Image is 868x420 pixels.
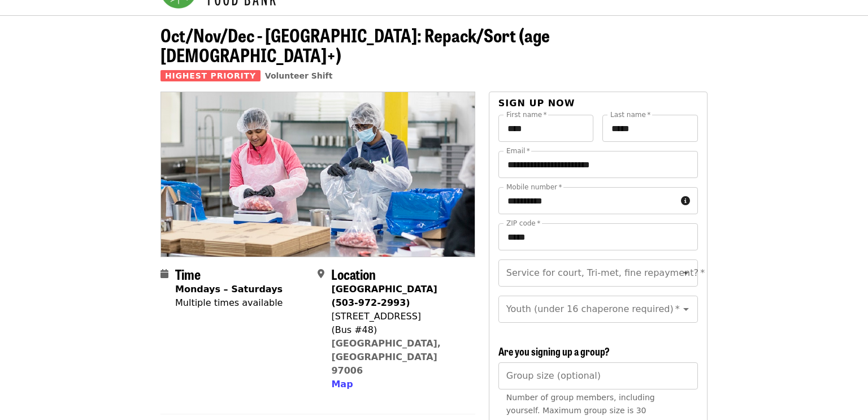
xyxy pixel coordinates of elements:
button: Open [678,301,694,317]
span: Are you signing up a group? [498,344,610,358]
button: Open [678,265,694,281]
span: Map [331,379,353,389]
label: Email [506,148,530,154]
i: map-marker-alt icon [318,269,324,279]
label: First name [506,111,547,118]
strong: Mondays – Saturdays [175,284,283,295]
img: Oct/Nov/Dec - Beaverton: Repack/Sort (age 10+) organized by Oregon Food Bank [161,92,475,256]
span: Time [175,264,201,284]
div: (Bus #48) [331,323,466,337]
i: circle-info icon [681,196,690,206]
div: Multiple times available [175,296,283,310]
i: calendar icon [160,269,168,279]
span: Oct/Nov/Dec - [GEOGRAPHIC_DATA]: Repack/Sort (age [DEMOGRAPHIC_DATA]+) [160,21,550,68]
a: Volunteer Shift [265,71,333,80]
label: Mobile number [506,184,562,190]
input: Last name [602,115,698,142]
span: Location [331,264,376,284]
input: Mobile number [498,187,676,214]
button: Map [331,378,353,391]
input: First name [498,115,594,142]
input: [object Object] [498,362,698,389]
input: ZIP code [498,223,698,250]
span: Sign up now [498,98,575,109]
span: Highest Priority [160,70,261,81]
strong: [GEOGRAPHIC_DATA] (503-972-2993) [331,284,437,308]
label: Last name [610,111,650,118]
div: [STREET_ADDRESS] [331,310,466,323]
label: ZIP code [506,220,540,227]
input: Email [498,151,698,178]
span: Number of group members, including yourself. Maximum group size is 30 [506,393,655,415]
a: [GEOGRAPHIC_DATA], [GEOGRAPHIC_DATA] 97006 [331,338,441,376]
